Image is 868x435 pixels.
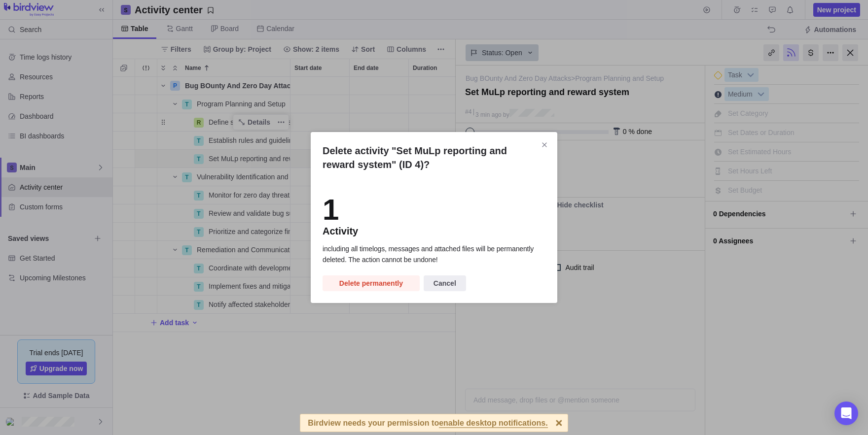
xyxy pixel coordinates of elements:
span: enable desktop notifications. [439,419,547,428]
div: Birdview needs your permission to [308,414,547,432]
span: Delete permanently [339,277,403,289]
div: Delete activity "Set MuLp reporting and reward system" (ID 4)? [311,132,557,303]
div: Activity [323,225,358,237]
span: Delete permanently [323,275,420,291]
p: including all timelogs, messages and attached files will be permanently deleted. The action canno... [323,243,545,266]
span: Cancel [434,277,456,289]
span: Cancel [424,275,466,291]
div: 1 [323,195,358,225]
div: Open Intercom Messenger [834,402,858,425]
h2: Delete activity "Set MuLp reporting and reward system" (ID 4)? [323,144,545,171]
span: Close [538,138,551,152]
